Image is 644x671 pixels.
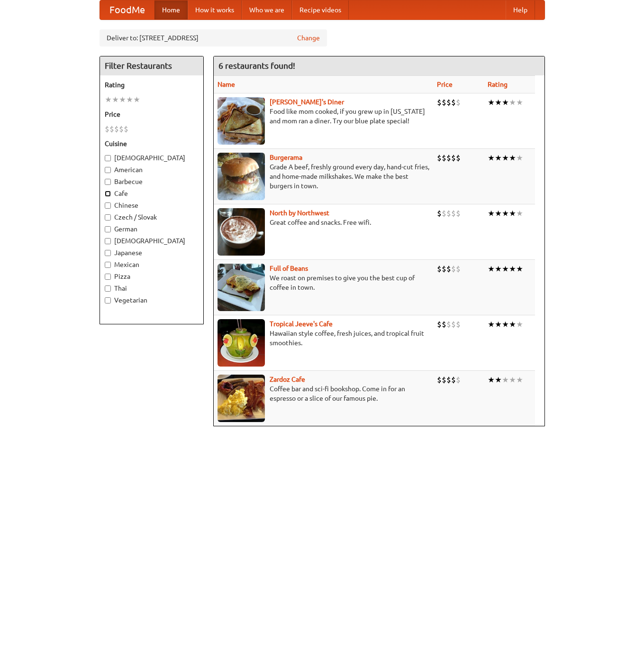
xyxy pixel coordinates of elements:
[105,214,111,221] input: Czech / Slovak
[270,154,302,161] a: Burgerama
[297,33,320,43] a: Change
[105,189,199,198] label: Cafe
[105,274,111,280] input: Pizza
[516,264,523,274] li: ★
[437,153,442,163] li: $
[114,124,119,134] li: $
[456,97,461,108] li: $
[437,264,442,274] li: $
[488,264,495,274] li: ★
[105,139,199,148] h5: Cuisine
[437,375,442,385] li: $
[446,208,451,219] li: $
[119,94,126,105] li: ★
[124,124,128,134] li: $
[218,208,265,256] img: north.jpg
[105,165,199,175] label: American
[105,226,111,232] input: German
[105,272,199,281] label: Pizza
[105,124,109,134] li: $
[516,375,523,385] li: ★
[509,375,516,385] li: ★
[516,319,523,330] li: ★
[516,153,523,163] li: ★
[218,375,265,422] img: zardoz.jpg
[105,297,111,303] input: Vegetarian
[218,218,429,227] p: Great coffee and snacks. Free wifi.
[437,319,442,330] li: $
[495,319,502,330] li: ★
[105,212,199,222] label: Czech / Slovak
[100,29,327,46] div: Deliver to: [STREET_ADDRESS]
[270,98,344,106] b: [PERSON_NAME]'s Diner
[437,97,442,108] li: $
[446,375,451,385] li: $
[218,61,295,70] ng-pluralize: 6 restaurants found!
[456,153,461,163] li: $
[105,262,111,268] input: Mexican
[488,208,495,219] li: ★
[105,201,199,210] label: Chinese
[270,376,305,383] a: Zardoz Cafe
[456,208,461,219] li: $
[292,0,349,19] a: Recipe videos
[105,177,199,186] label: Barbecue
[100,0,154,19] a: FoodMe
[270,265,308,272] a: Full of Beans
[442,264,446,274] li: $
[218,97,265,145] img: sallys.jpg
[488,153,495,163] li: ★
[218,153,265,200] img: burgerama.jpg
[446,97,451,108] li: $
[270,320,333,328] a: Tropical Jeeve's Cafe
[442,97,446,108] li: $
[495,375,502,385] li: ★
[437,81,453,88] a: Price
[105,295,199,305] label: Vegetarian
[109,124,114,134] li: $
[509,153,516,163] li: ★
[488,319,495,330] li: ★
[105,110,199,119] h5: Price
[442,153,446,163] li: $
[495,208,502,219] li: ★
[456,375,461,385] li: $
[502,264,509,274] li: ★
[218,107,429,126] p: Food like mom cooked, if you grew up in [US_STATE] and mom ran a diner. Try our blue plate special!
[100,56,203,75] h4: Filter Restaurants
[218,319,265,367] img: jeeves.jpg
[502,208,509,219] li: ★
[495,264,502,274] li: ★
[105,202,111,209] input: Chinese
[456,319,461,330] li: $
[516,97,523,108] li: ★
[218,162,429,191] p: Grade A beef, freshly ground every day, hand-cut fries, and home-made milkshakes. We make the bes...
[451,319,456,330] li: $
[502,153,509,163] li: ★
[105,191,111,197] input: Cafe
[506,0,535,19] a: Help
[509,97,516,108] li: ★
[105,224,199,234] label: German
[502,319,509,330] li: ★
[112,94,119,105] li: ★
[105,153,199,163] label: [DEMOGRAPHIC_DATA]
[105,284,199,293] label: Thai
[270,209,329,217] a: North by Northwest
[218,81,235,88] a: Name
[451,375,456,385] li: $
[218,273,429,292] p: We roast on premises to give you the best cup of coffee in town.
[105,250,111,256] input: Japanese
[126,94,133,105] li: ★
[488,375,495,385] li: ★
[105,179,111,185] input: Barbecue
[488,81,508,88] a: Rating
[509,264,516,274] li: ★
[105,236,199,246] label: [DEMOGRAPHIC_DATA]
[105,285,111,292] input: Thai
